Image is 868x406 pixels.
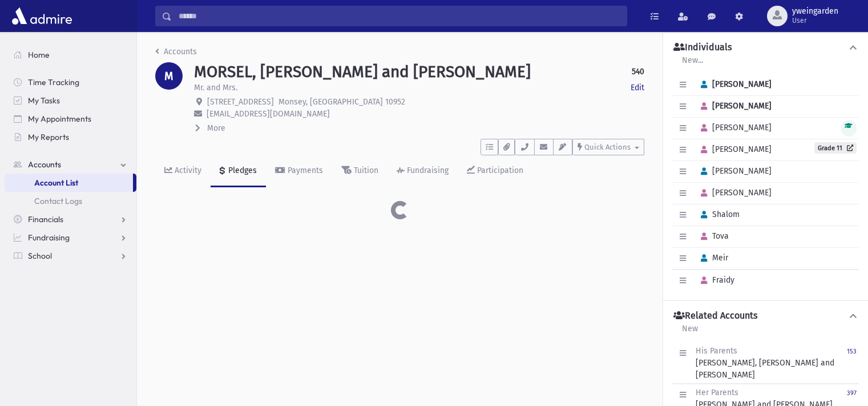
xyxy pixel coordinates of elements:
div: M [155,62,183,90]
span: Accounts [28,159,61,170]
a: Accounts [5,155,136,174]
a: Fundraising [387,155,458,187]
span: [STREET_ADDRESS] [207,97,274,107]
a: Tuition [332,155,387,187]
span: Fraidy [696,275,734,285]
p: Mr. and Mrs. [194,82,237,94]
span: User [792,16,838,25]
span: His Parents [696,346,737,356]
a: Account List [5,174,133,192]
span: Financials [28,214,63,224]
span: Tova [696,231,729,241]
a: Accounts [155,47,197,57]
a: 153 [847,345,857,381]
small: 397 [847,389,857,397]
h4: Related Accounts [673,310,757,322]
div: Pledges [226,166,257,175]
a: Fundraising [5,228,136,247]
span: yweingarden [792,7,838,16]
a: Activity [155,155,211,187]
button: Related Accounts [672,310,859,322]
div: [PERSON_NAME], [PERSON_NAME] and [PERSON_NAME] [696,345,847,381]
a: My Appointments [5,110,136,128]
span: Home [28,50,50,60]
span: Contact Logs [34,196,82,206]
a: Grade 11 [814,142,857,154]
div: Payments [285,166,323,175]
span: Shalom [696,210,740,219]
a: Participation [458,155,532,187]
a: Pledges [211,155,266,187]
h4: Individuals [673,42,732,54]
span: [PERSON_NAME] [696,79,772,89]
span: [PERSON_NAME] [696,188,772,198]
a: New... [681,54,704,74]
a: Financials [5,210,136,228]
span: School [28,251,52,261]
a: School [5,247,136,265]
div: Tuition [352,166,378,175]
button: More [194,122,227,134]
span: Fundraising [28,232,70,243]
a: New [681,322,699,343]
small: 153 [847,348,857,355]
div: Participation [475,166,523,175]
span: Monsey, [GEOGRAPHIC_DATA] 10952 [278,97,405,107]
span: My Reports [28,132,69,142]
a: My Reports [5,128,136,146]
div: Activity [172,166,201,175]
a: Edit [631,82,644,94]
a: Payments [266,155,332,187]
h1: MORSEL, [PERSON_NAME] and [PERSON_NAME] [194,62,531,82]
button: Individuals [672,42,859,54]
span: My Appointments [28,114,91,124]
span: [PERSON_NAME] [696,166,772,176]
span: Meir [696,253,728,263]
a: Home [5,46,136,64]
a: My Tasks [5,91,136,110]
span: [PERSON_NAME] [696,123,772,132]
span: Quick Actions [584,143,631,151]
span: Account List [34,178,78,188]
span: My Tasks [28,95,60,106]
a: Time Tracking [5,73,136,91]
button: Quick Actions [572,139,644,155]
nav: breadcrumb [155,46,197,62]
span: Her Parents [696,388,738,397]
img: AdmirePro [9,5,75,27]
span: Time Tracking [28,77,79,87]
span: [PERSON_NAME] [696,144,772,154]
strong: 540 [632,66,644,78]
span: More [207,123,225,133]
input: Search [172,6,627,26]
span: [EMAIL_ADDRESS][DOMAIN_NAME] [207,109,330,119]
div: Fundraising [405,166,449,175]
span: [PERSON_NAME] [696,101,772,111]
a: Contact Logs [5,192,136,210]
